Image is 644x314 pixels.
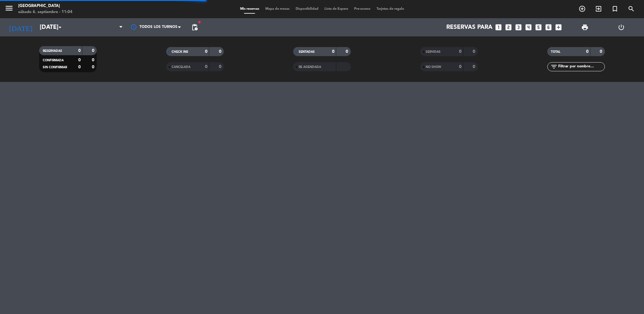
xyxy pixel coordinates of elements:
[351,7,374,11] span: Pre-acceso
[581,24,589,31] span: print
[191,24,198,31] span: pending_actions
[237,7,262,11] span: Mis reservas
[374,7,407,11] span: Tarjetas de regalo
[92,49,96,53] strong: 0
[603,18,639,36] div: LOG OUT
[558,63,605,70] input: Filtrar por nombre...
[586,49,589,54] strong: 0
[473,49,476,54] strong: 0
[600,49,603,54] strong: 0
[446,24,492,31] span: Reservas para
[555,23,562,31] i: add_box
[205,49,207,54] strong: 0
[505,23,512,31] i: looks_two
[459,49,461,54] strong: 0
[5,21,37,34] i: [DATE]
[198,20,201,24] span: fiber_manual_record
[219,65,223,69] strong: 0
[515,23,522,31] i: looks_3
[92,65,96,69] strong: 0
[205,65,207,69] strong: 0
[595,5,602,12] i: exit_to_app
[78,65,81,69] strong: 0
[78,58,81,62] strong: 0
[473,65,476,69] strong: 0
[262,7,293,11] span: Mapa de mesas
[332,49,334,54] strong: 0
[611,5,619,12] i: turned_in_not
[18,3,72,9] div: [GEOGRAPHIC_DATA]
[426,50,441,53] span: SERVIDAS
[535,23,542,31] i: looks_5
[5,4,14,15] button: menu
[628,5,635,12] i: search
[43,66,67,69] span: SIN CONFIRMAR
[346,49,349,54] strong: 0
[550,63,558,70] i: filter_list
[43,49,62,52] span: RESERVADAS
[172,50,188,53] span: CHECK INS
[321,7,351,11] span: Lista de Espera
[551,50,560,53] span: TOTAL
[495,23,502,31] i: looks_one
[299,66,321,69] span: RE AGENDADA
[618,24,625,31] i: power_settings_new
[219,49,223,54] strong: 0
[426,66,441,69] span: NO SHOW
[545,23,552,31] i: looks_6
[92,58,96,62] strong: 0
[78,49,81,53] strong: 0
[293,7,321,11] span: Disponibilidad
[5,4,14,13] i: menu
[56,24,64,31] i: arrow_drop_down
[579,5,586,12] i: add_circle_outline
[43,59,64,62] span: CONFIRMADA
[459,65,461,69] strong: 0
[172,66,190,69] span: CANCELADA
[299,50,315,53] span: SENTADAS
[18,9,72,15] div: sábado 6. septiembre - 11:04
[525,23,532,31] i: looks_4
